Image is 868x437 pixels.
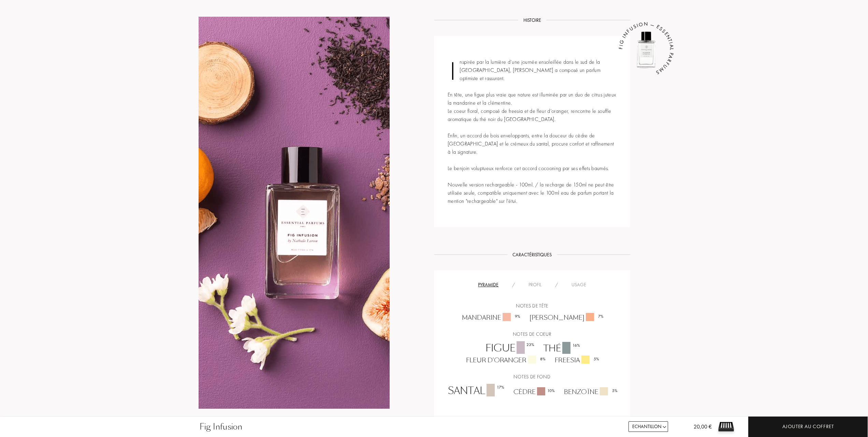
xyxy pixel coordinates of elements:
div: 20,00 € [683,423,712,437]
img: sample box sommelier du parfum [716,417,736,437]
div: Mandarine [457,313,524,322]
div: Cèdre [508,387,559,396]
div: Ajouter au coffret [782,423,834,431]
div: Fleur d'oranger [461,356,550,365]
div: Notes de fond [439,373,625,380]
div: Usage [565,281,593,288]
div: 16 % [573,342,580,348]
div: 5 % [594,356,599,362]
div: Santal [443,384,508,398]
div: Inspirée par la lumière d’une journée ensoleillée dans le sud de la [GEOGRAPHIC_DATA], [PERSON_NA... [434,36,630,227]
div: / [548,281,565,288]
div: 5 % [612,388,618,394]
div: Pyramide [471,281,505,288]
div: 23 % [526,342,534,348]
img: arrow.png [662,424,667,430]
div: Thé [538,342,584,355]
div: Figue [480,341,538,356]
div: Fig Infusion [200,421,242,433]
div: [PERSON_NAME] [524,313,608,322]
div: Profil [522,281,548,288]
div: / [505,281,522,288]
div: Freesia [550,356,603,365]
div: Notes de coeur [439,331,625,338]
div: 8 % [540,356,546,362]
img: Fig Infusion [626,29,667,70]
div: 9 % [515,313,520,319]
div: Notes de tête [439,302,625,310]
div: 10 % [547,388,555,394]
div: 7 % [598,313,604,319]
div: Benzoïne [559,387,622,396]
div: 17 % [497,384,504,390]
